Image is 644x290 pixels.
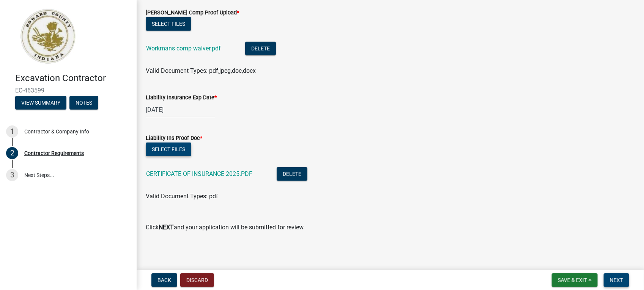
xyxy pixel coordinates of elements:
a: Workmans comp waiver.pdf [146,45,221,52]
input: mm/dd/yyyy [146,102,215,118]
label: Liability Insurance Exp Date [146,95,217,100]
button: Save & Exit [552,273,598,287]
button: Next [604,273,629,287]
strong: NEXT [159,224,174,231]
button: Select files [146,17,191,31]
wm-modal-confirm: Summary [15,100,66,106]
button: Notes [69,96,98,110]
wm-modal-confirm: Delete Document [245,45,276,53]
button: Delete [277,167,307,181]
span: Valid Document Types: pdf,jpeg,doc,docx [146,67,256,74]
span: Next [610,277,623,283]
button: Back [151,273,177,287]
button: View Summary [15,96,66,110]
a: CERTIFICATE OF INSURANCE 2025.PDF [146,170,252,177]
p: Click and your application will be submitted for review. [146,223,635,232]
div: 2 [6,147,18,159]
wm-modal-confirm: Notes [69,100,98,106]
button: Select files [146,143,191,156]
button: Discard [180,273,214,287]
label: Liability Ins Proof Doc [146,136,202,141]
span: EC-463599 [15,87,121,94]
label: [PERSON_NAME] Comp Proof Upload [146,10,239,16]
h4: Excavation Contractor [15,73,131,84]
span: Save & Exit [558,277,587,283]
div: 3 [6,169,18,181]
span: Valid Document Types: pdf [146,193,218,200]
span: Back [157,277,171,283]
div: Contractor Requirements [24,150,84,156]
button: Delete [245,42,276,55]
div: 1 [6,125,18,138]
div: Contractor & Company Info [24,129,89,134]
img: Howard County, Indiana [15,8,80,65]
wm-modal-confirm: Delete Document [277,171,307,178]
